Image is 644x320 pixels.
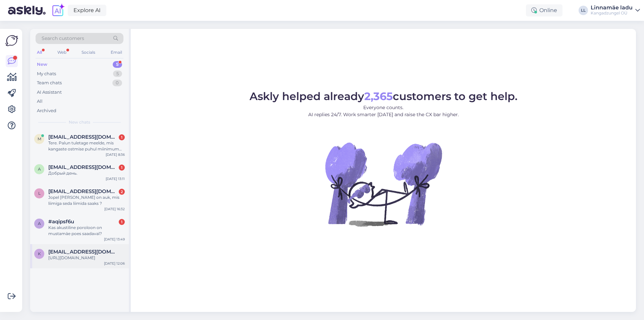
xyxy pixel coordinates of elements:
[250,90,518,103] span: Askly helped already customers to get help.
[48,219,74,225] span: #aqipsf6u
[109,48,123,57] div: Email
[37,107,56,114] div: Archived
[38,167,41,172] span: A
[68,5,106,16] a: Explore AI
[323,124,444,244] img: No Chat active
[591,5,633,10] div: Linnamäe ladu
[119,134,125,140] div: 1
[113,61,122,68] div: 5
[48,225,125,237] div: Kas akustiline poroloon on mustamäe poes saadaval?
[38,191,41,196] span: l
[591,10,633,16] div: Kangadzungel OÜ
[37,80,62,86] div: Team chats
[5,34,18,47] img: Askly Logo
[69,119,90,125] span: New chats
[48,164,118,170] span: Antonsuperov@gmail.com
[37,98,43,105] div: All
[80,48,97,57] div: Socials
[38,251,41,256] span: k
[42,35,84,42] span: Search customers
[250,104,518,118] p: Everyone counts. AI replies 24/7. Work smarter [DATE] and raise the CX bar higher.
[36,48,43,57] div: All
[119,165,125,171] div: 1
[364,90,393,103] b: 2,365
[38,136,41,141] span: m
[113,71,122,77] div: 5
[38,221,41,226] span: a
[104,237,125,242] div: [DATE] 13:49
[51,3,65,17] img: explore-ai
[112,80,122,86] div: 0
[56,48,68,57] div: Web
[48,255,125,261] div: [URL][DOMAIN_NAME]
[591,5,640,16] a: Linnamäe laduKangadzungel OÜ
[48,194,125,207] div: Jopel [PERSON_NAME] on auk, mis liimiga seda liimida saaks ?
[48,249,118,255] span: krepponen@hotmail.com
[104,207,125,212] div: [DATE] 16:32
[106,152,125,157] div: [DATE] 8:36
[37,71,56,77] div: My chats
[119,189,125,195] div: 2
[48,170,125,176] div: Добрый день.
[526,4,562,16] div: Online
[104,261,125,266] div: [DATE] 12:06
[119,219,125,225] div: 1
[37,61,47,68] div: New
[48,134,118,140] span: moonikaluhamaa@gmail.com
[579,6,588,15] div: LL
[48,188,118,194] span: liivield@gmail.com
[48,140,125,152] div: Tere. Palun tuletage meelde, mis kangaste ostmise puhul miinimum kogus on? Ma kodulehelt seda het...
[106,176,125,181] div: [DATE] 13:11
[37,89,62,96] div: AI Assistant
